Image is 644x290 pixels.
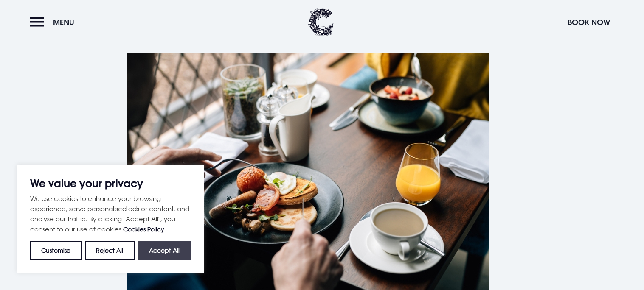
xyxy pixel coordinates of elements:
[138,241,191,260] button: Accept All
[308,8,334,36] img: Clandeboye Lodge
[30,193,191,234] p: We use cookies to enhance your browsing experience, serve personalised ads or content, and analys...
[17,165,204,273] div: We value your privacy
[85,241,134,260] button: Reject All
[30,178,191,188] p: We value your privacy
[30,13,79,31] button: Menu
[123,226,164,233] a: Cookies Policy
[563,13,614,31] button: Book Now
[53,17,74,27] span: Menu
[30,241,82,260] button: Customise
